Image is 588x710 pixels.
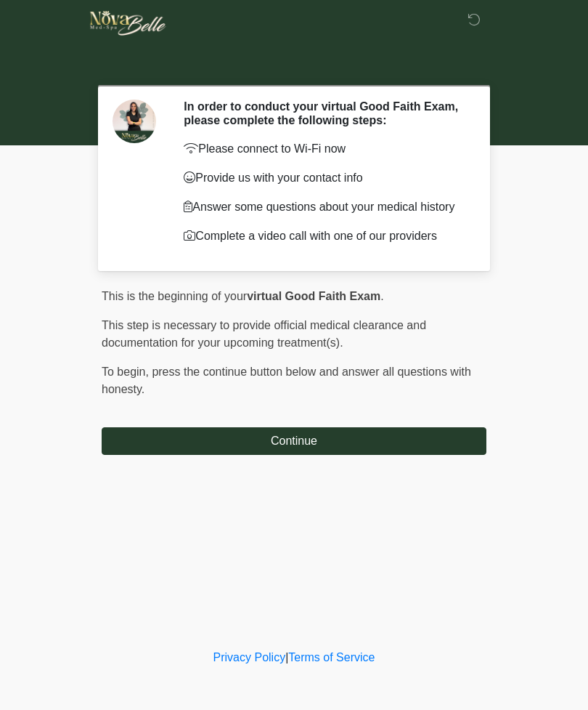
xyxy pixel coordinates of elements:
h2: In order to conduct your virtual Good Faith Exam, please complete the following steps: [184,100,465,127]
a: Privacy Policy [213,651,286,663]
p: Please connect to Wi-Fi now [184,140,465,158]
p: Answer some questions about your medical history [184,198,465,216]
span: To begin, [102,366,152,378]
button: Continue [102,427,486,455]
img: Agent Avatar [113,100,156,143]
strong: virtual Good Faith Exam [247,290,380,302]
h1: ‎ ‎ [91,52,497,79]
span: . [380,290,383,302]
a: Terms of Service [288,651,375,663]
img: Novabelle medspa Logo [87,11,169,36]
span: This is the beginning of your [102,290,247,302]
p: Complete a video call with one of our providers [184,227,465,245]
span: press the continue button below and answer all questions with honesty. [102,366,471,395]
p: Provide us with your contact info [184,169,465,187]
a: | [285,651,288,663]
span: This step is necessary to provide official medical clearance and documentation for your upcoming ... [102,319,426,349]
